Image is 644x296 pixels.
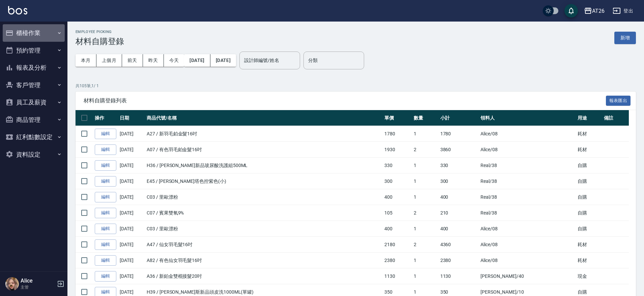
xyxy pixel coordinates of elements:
[118,173,145,189] td: [DATE]
[383,205,412,221] td: 105
[479,110,576,126] th: 領料人
[76,83,636,89] p: 共 105 筆, 1 / 1
[610,5,636,17] button: 登出
[479,268,576,284] td: [PERSON_NAME] /40
[8,6,27,14] img: Logo
[383,142,412,158] td: 1930
[3,59,65,76] button: 報表及分析
[95,208,116,218] a: 編輯
[95,129,116,139] a: 編輯
[479,173,576,189] td: Real /38
[145,126,383,142] td: A27 / 新羽毛鉑金髮16吋
[145,158,383,173] td: H36 / [PERSON_NAME]新品玻尿酸洗護組500ML
[145,173,383,189] td: E45 / [PERSON_NAME]塔色控紫色(小)
[412,205,439,221] td: 2
[145,237,383,253] td: A47 / 仙女羽毛髮16吋
[118,205,145,221] td: [DATE]
[95,224,116,234] a: 編輯
[439,110,479,126] th: 小計
[3,146,65,163] button: 資料設定
[479,253,576,268] td: Alice /08
[95,271,116,282] a: 編輯
[439,221,479,237] td: 400
[164,54,184,67] button: 今天
[145,253,383,268] td: A82 / 有色仙女羽毛髮16吋
[576,189,603,205] td: 自購
[122,54,143,67] button: 前天
[606,96,631,106] button: 報表匯出
[602,110,629,126] th: 備註
[439,158,479,173] td: 330
[145,142,383,158] td: A07 / 有色羽毛鉑金髮16吋
[614,32,636,44] button: 新增
[479,142,576,158] td: Alice /08
[383,189,412,205] td: 400
[95,255,116,266] a: 編輯
[479,205,576,221] td: Real /38
[95,192,116,202] a: 編輯
[412,110,439,126] th: 數量
[118,221,145,237] td: [DATE]
[412,221,439,237] td: 1
[118,110,145,126] th: 日期
[592,7,605,15] div: AT26
[412,268,439,284] td: 1
[576,158,603,173] td: 自購
[576,110,603,126] th: 用途
[118,126,145,142] td: [DATE]
[95,176,116,187] a: 編輯
[576,205,603,221] td: 自購
[3,42,65,59] button: 預約管理
[412,158,439,173] td: 1
[76,54,96,67] button: 本月
[439,189,479,205] td: 400
[576,221,603,237] td: 自購
[21,277,55,284] h5: Alice
[383,253,412,268] td: 2380
[439,126,479,142] td: 1780
[614,34,636,41] a: 新增
[118,253,145,268] td: [DATE]
[576,142,603,158] td: 耗材
[439,173,479,189] td: 300
[95,144,116,155] a: 編輯
[479,221,576,237] td: Alice /08
[576,253,603,268] td: 耗材
[118,158,145,173] td: [DATE]
[581,4,607,18] button: AT26
[576,268,603,284] td: 現金
[383,237,412,253] td: 2180
[5,277,19,291] img: Person
[76,37,124,46] h3: 材料自購登錄
[439,142,479,158] td: 3860
[412,237,439,253] td: 2
[3,128,65,146] button: 紅利點數設定
[3,24,65,42] button: 櫃檯作業
[479,158,576,173] td: Real /38
[412,189,439,205] td: 1
[184,54,210,67] button: [DATE]
[383,221,412,237] td: 400
[118,142,145,158] td: [DATE]
[383,173,412,189] td: 300
[210,54,236,67] button: [DATE]
[479,189,576,205] td: Real /38
[383,126,412,142] td: 1780
[412,142,439,158] td: 2
[95,160,116,171] a: 編輯
[96,54,122,67] button: 上個月
[145,110,383,126] th: 商品代號/名稱
[76,30,124,34] h2: Employee Picking
[439,268,479,284] td: 1130
[383,158,412,173] td: 330
[383,110,412,126] th: 單價
[606,97,631,103] a: 報表匯出
[118,268,145,284] td: [DATE]
[479,126,576,142] td: Alice /08
[383,268,412,284] td: 1130
[118,237,145,253] td: [DATE]
[143,54,164,67] button: 昨天
[118,189,145,205] td: [DATE]
[412,126,439,142] td: 1
[576,237,603,253] td: 耗材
